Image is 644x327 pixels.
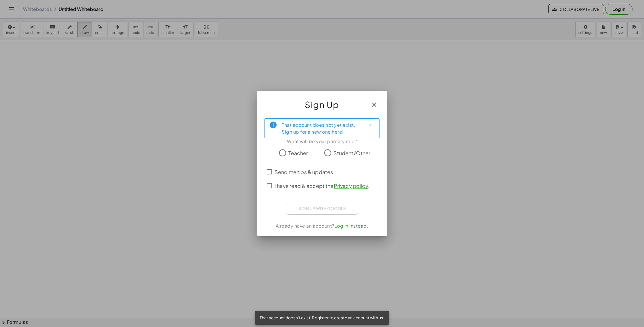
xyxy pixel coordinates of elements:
[334,182,368,189] a: Privacy policy
[264,222,380,229] div: Already have an account?
[366,120,375,130] button: Close
[305,98,339,111] span: Sign Up
[333,149,371,157] span: Student/Other
[282,121,361,135] div: That account does not yet exist. Sign up for a new one here!
[255,311,389,325] div: That account doesn't exist. Register to create an account with us.
[275,168,333,176] span: Send me tips & updates
[288,149,308,157] span: Teacher
[275,182,369,190] span: I have read & accept the .
[264,138,380,145] div: What will be your primary role?
[334,223,369,229] a: Log In instead.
